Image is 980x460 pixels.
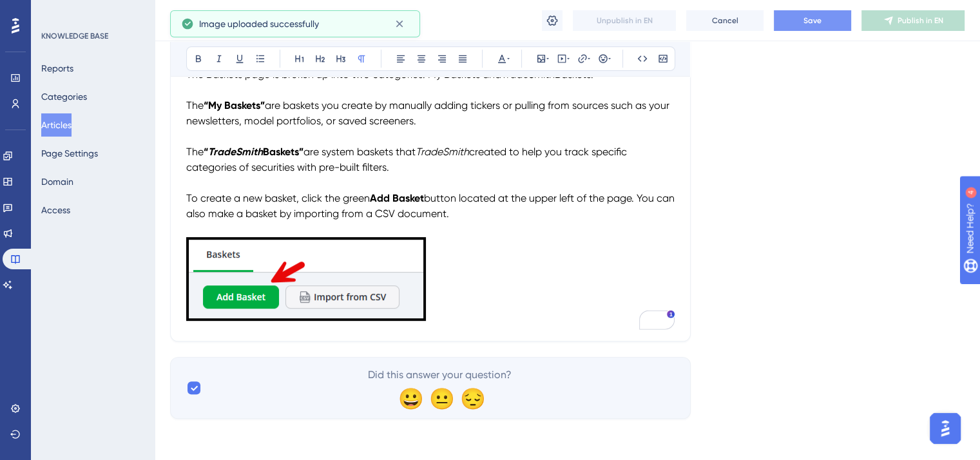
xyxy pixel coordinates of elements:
button: Articles [41,113,72,137]
span: Save [803,15,821,26]
div: 4 [90,6,93,17]
span: Image uploaded successfully [199,16,319,32]
span: The [186,99,204,111]
strong: TradeSmith [208,146,263,158]
span: Publish in EN [898,15,943,26]
span: Need Help? [30,3,81,19]
strong: Baskets” [263,146,303,158]
span: The [186,146,204,158]
iframe: UserGuiding AI Assistant Launcher [926,409,965,448]
button: Unpublish in EN [573,10,676,31]
div: 😀 [398,388,419,408]
span: Cancel [712,15,738,26]
div: 😔 [460,388,481,408]
span: Did this answer your question? [368,367,512,383]
strong: “ [204,146,208,158]
span: button located at the upper left of the page. You can also make a basket by importing from a CSV ... [186,192,677,220]
button: Reports [41,57,73,80]
div: 😐 [429,388,450,408]
div: KNOWLEDGE BASE [41,31,108,41]
span: Unpublish in EN [597,15,653,26]
em: TradeSmith [416,146,469,158]
button: Domain [41,170,73,193]
button: Page Settings [41,142,98,165]
span: To create a new basket, click the green [186,192,370,204]
span: are baskets you create by manually adding tickers or pulling from sources such as your newsletter... [186,99,672,127]
span: are system baskets that [303,146,416,158]
button: Cancel [686,10,764,31]
button: Access [41,198,70,222]
strong: “My Baskets” [204,99,265,111]
button: Categories [41,85,87,108]
button: Publish in EN [861,10,965,31]
button: Save [774,10,851,31]
strong: Add Basket [370,192,424,204]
